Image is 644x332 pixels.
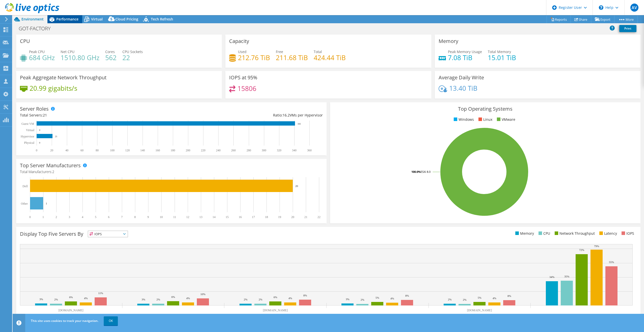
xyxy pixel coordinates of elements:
[226,215,229,219] text: 15
[21,202,28,205] text: Other
[20,75,106,80] h3: Peak Aggregate Network Throughput
[110,149,115,152] text: 100
[620,231,634,236] li: IOPS
[52,169,54,174] span: 2
[599,5,603,10] svg: \n
[229,38,249,44] h3: Capacity
[298,123,301,125] text: 341
[29,215,31,219] text: 0
[142,298,145,301] text: 3%
[259,298,262,301] text: 2%
[276,55,308,60] h4: 211.68 TiB
[361,298,364,301] text: 2%
[56,215,57,219] text: 2
[478,296,481,299] text: 5%
[493,297,496,300] text: 4%
[160,215,163,219] text: 10
[20,106,49,112] h3: Server Roles
[61,55,99,60] h4: 1510.80 GHz
[171,149,175,152] text: 180
[186,215,189,219] text: 12
[488,49,511,54] span: Total Memory
[201,149,205,152] text: 220
[229,75,257,80] h3: IOPS at 95%
[122,55,143,60] h4: 22
[247,149,251,152] text: 280
[39,298,43,301] text: 3%
[29,49,45,54] span: Peak CPU
[121,215,123,219] text: 7
[564,275,569,278] text: 35%
[630,4,638,12] span: AV
[244,298,248,301] text: 2%
[549,275,554,278] text: 34%
[598,231,617,236] li: Latency
[36,149,37,152] text: 0
[22,184,28,188] text: Dell
[140,149,145,152] text: 140
[496,117,515,122] li: VMware
[537,231,550,236] li: CPU
[448,49,482,54] span: Peak Memory Usage
[173,215,176,219] text: 11
[46,202,47,205] text: 1
[21,17,44,21] span: Environment
[609,260,614,264] text: 55%
[105,49,115,54] span: Cores
[31,319,98,323] span: This site uses cookies to track your navigation.
[186,149,190,152] text: 200
[20,112,171,118] div: Total Servers:
[448,55,482,60] h4: 7.08 TiB
[237,86,256,91] h4: 15806
[155,149,160,152] text: 160
[82,215,83,219] text: 4
[84,297,88,300] text: 4%
[448,298,452,301] text: 2%
[69,296,73,299] text: 6%
[553,231,595,236] li: Network Throughput
[314,55,346,60] h4: 424.44 TiB
[488,55,516,60] h4: 15.01 TiB
[288,297,292,300] text: 4%
[439,38,458,44] h3: Memory
[56,17,78,21] span: Performance
[477,117,492,122] li: Linux
[304,215,307,219] text: 21
[21,135,34,138] text: Hypervisor
[238,55,270,60] h4: 212.76 TiB
[147,215,149,219] text: 9
[390,297,394,300] text: 4%
[283,113,290,117] span: 16.2
[156,298,160,301] text: 2%
[186,297,190,300] text: 4%
[292,149,297,152] text: 340
[21,122,34,126] text: Guest VM
[375,296,379,299] text: 5%
[171,112,323,118] div: Ratio: VMs per Hypervisor
[59,309,84,312] text: [DOMAIN_NAME]
[231,149,236,152] text: 260
[20,163,81,168] h3: Top Server Manufacturers
[125,149,130,152] text: 120
[303,294,307,297] text: 8%
[317,215,320,219] text: 22
[591,15,614,23] a: Export
[30,85,77,91] h4: 20.99 gigabits/s
[547,15,571,23] a: Reports
[104,316,118,325] a: OK
[278,215,281,219] text: 19
[29,55,55,60] h4: 684 GHz
[115,17,138,21] span: Cloud Pricing
[238,49,247,54] span: Used
[276,49,283,54] span: Free
[88,231,128,237] span: IOPS
[39,141,40,144] text: 0
[200,293,205,296] text: 10%
[514,231,534,236] li: Memory
[16,26,59,31] h1: GOT-FACTORY
[199,215,202,219] text: 13
[54,298,58,301] text: 2%
[619,25,636,32] a: Print
[252,215,255,219] text: 17
[216,149,221,152] text: 240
